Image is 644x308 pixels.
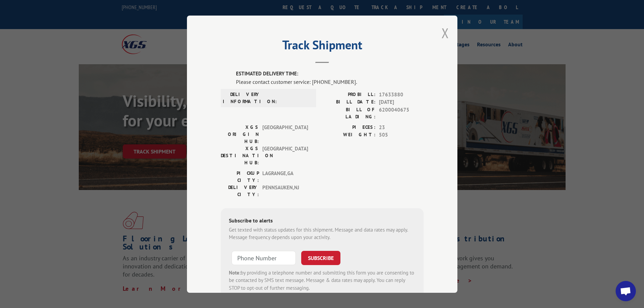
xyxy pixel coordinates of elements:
label: WEIGHT: [322,131,376,139]
label: XGS DESTINATION HUB: [221,145,259,166]
span: 23 [379,123,424,131]
span: 6200040675 [379,106,424,120]
div: Get texted with status updates for this shipment. Message and data rates may apply. Message frequ... [229,226,415,241]
div: by providing a telephone number and submitting this form you are consenting to be contacted by SM... [229,269,415,292]
div: Subscribe to alerts [229,216,415,226]
label: BILL DATE: [322,98,376,106]
h2: Track Shipment [221,40,424,53]
label: DELIVERY CITY: [221,184,259,198]
label: DELIVERY INFORMATION: [223,91,261,105]
label: PIECES: [322,123,376,131]
span: [DATE] [379,98,424,106]
input: Phone Number [232,251,296,265]
label: ESTIMATED DELIVERY TIME: [236,70,424,78]
span: 505 [379,131,424,139]
span: LAGRANGE , GA [262,169,308,184]
span: [GEOGRAPHIC_DATA] [262,123,308,145]
label: PROBILL: [322,91,376,98]
label: PICKUP CITY: [221,169,259,184]
button: SUBSCRIBE [301,251,340,265]
label: BILL OF LADING: [322,106,376,120]
span: [GEOGRAPHIC_DATA] [262,145,308,166]
span: 17633880 [379,91,424,98]
span: PENNSAUKEN , NJ [262,184,308,198]
div: Please contact customer service: [PHONE_NUMBER]. [236,77,424,86]
button: Close modal [442,24,449,42]
label: XGS ORIGIN HUB: [221,123,259,145]
strong: Note: [229,269,241,276]
div: Open chat [616,281,636,301]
